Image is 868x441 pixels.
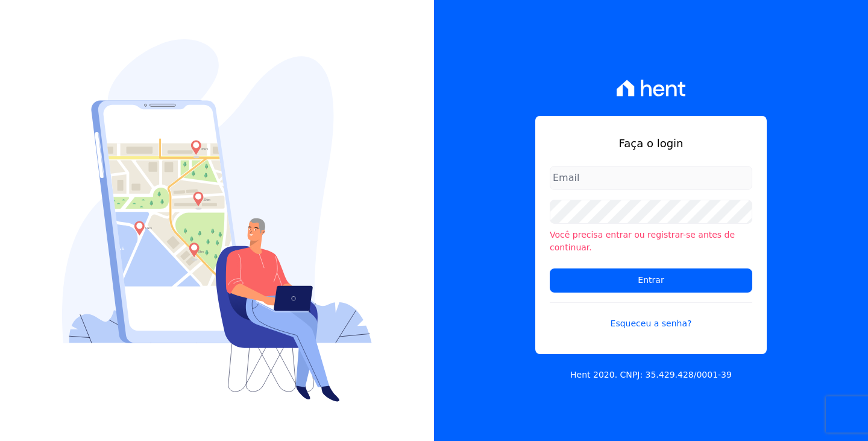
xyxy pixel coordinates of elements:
img: Login [62,39,372,402]
p: Hent 2020. CNPJ: 35.429.428/0001-39 [570,369,732,381]
a: Esqueceu a senha? [550,302,752,330]
input: Email [550,166,752,190]
input: Entrar [550,268,752,293]
li: Você precisa entrar ou registrar-se antes de continuar. [550,229,752,254]
h1: Faça o login [550,135,752,151]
